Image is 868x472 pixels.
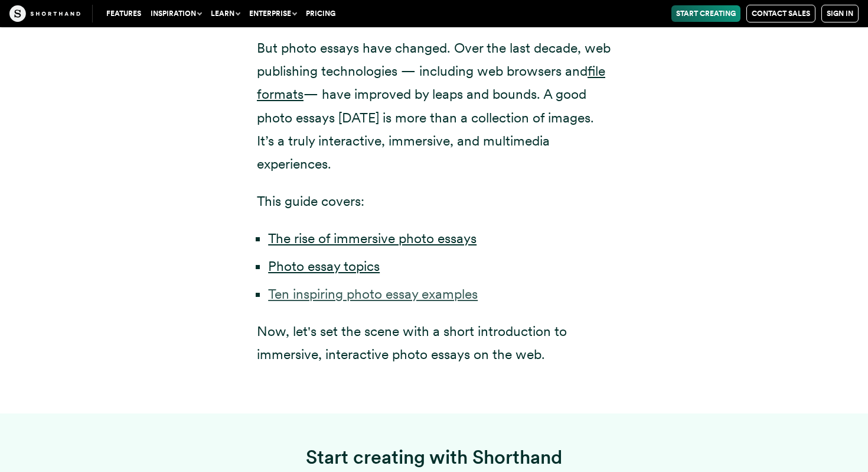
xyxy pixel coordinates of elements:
a: Ten inspiring photo essay examples [268,286,478,302]
button: Enterprise [244,5,301,22]
a: Contact Sales [746,5,815,22]
h3: Start creating with Shorthand [257,446,611,469]
p: This guide covers: [257,190,611,213]
a: Features [102,5,146,22]
a: Start Creating [671,5,740,22]
button: Learn [206,5,244,22]
button: Inspiration [146,5,206,22]
a: Photo essay topics [268,258,380,274]
p: But photo essays have changed. Over the last decade, web publishing technologies — including web ... [257,37,611,176]
img: The Craft [9,5,80,22]
a: Sign in [821,5,859,22]
a: The rise of immersive photo essays [268,230,477,247]
p: Now, let's set the scene with a short introduction to immersive, interactive photo essays on the ... [257,320,611,366]
a: Pricing [301,5,340,22]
